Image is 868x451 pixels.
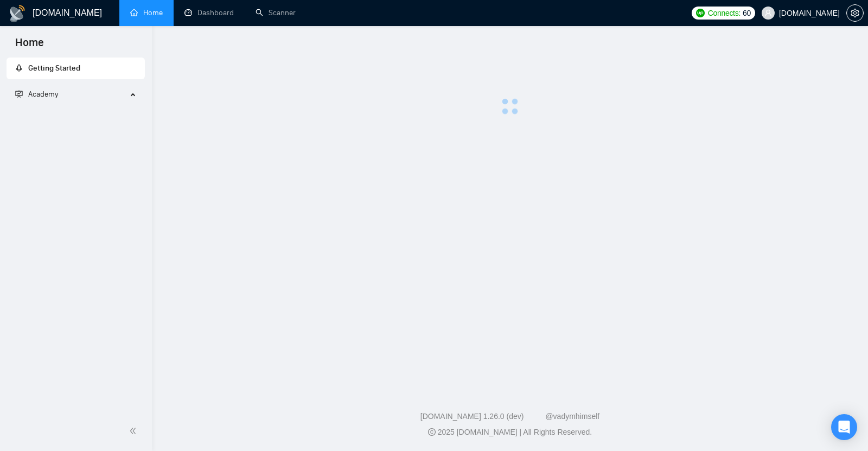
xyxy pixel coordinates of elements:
a: homeHome [130,8,163,17]
span: fund-projection-screen [15,90,23,98]
li: Getting Started [7,58,145,79]
span: user [764,9,772,17]
img: logo [9,5,26,22]
span: Home [7,35,53,58]
span: setting [847,9,863,17]
a: @vadymhimself [545,412,599,421]
span: Academy [15,90,58,99]
span: double-left [129,425,140,436]
span: Getting Started [28,63,80,73]
div: 2025 [DOMAIN_NAME] | All Rights Reserved. [161,427,859,438]
span: Academy [28,90,58,99]
span: 60 [743,7,751,19]
img: upwork-logo.png [696,9,705,17]
a: dashboardDashboard [184,8,234,17]
span: rocket [15,64,23,72]
a: searchScanner [256,8,296,17]
span: Connects: [708,7,741,19]
a: setting [846,9,864,17]
div: Open Intercom Messenger [831,414,857,440]
span: copyright [428,428,436,436]
a: [DOMAIN_NAME] 1.26.0 (dev) [420,412,524,421]
button: setting [846,4,864,22]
